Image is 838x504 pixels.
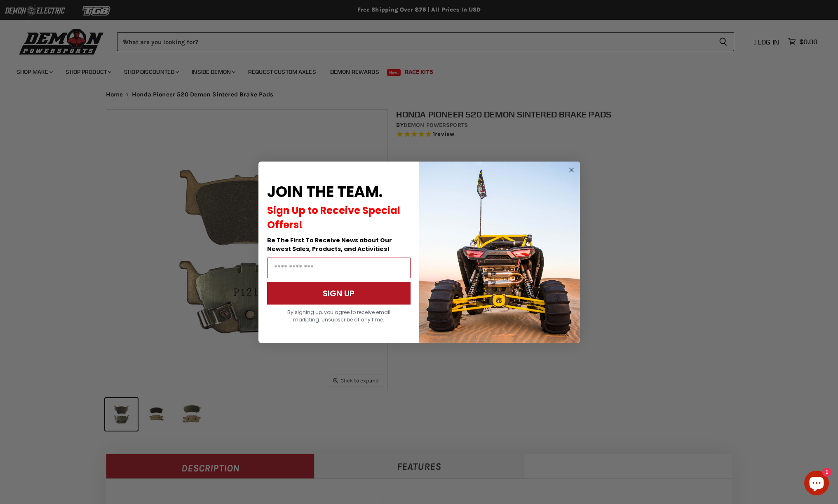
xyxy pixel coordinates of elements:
[566,165,577,175] button: Close dialog
[267,181,383,202] span: JOIN THE TEAM.
[287,309,390,323] span: By signing up, you agree to receive email marketing. Unsubscribe at any time.
[267,258,411,278] input: Email Address
[267,282,411,305] button: SIGN UP
[802,471,831,497] inbox-online-store-chat: Shopify online store chat
[267,236,392,253] span: Be The First To Receive News about Our Newest Sales, Products, and Activities!
[267,204,400,232] span: Sign Up to Receive Special Offers!
[419,162,580,343] img: a9095488-b6e7-41ba-879d-588abfab540b.jpeg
